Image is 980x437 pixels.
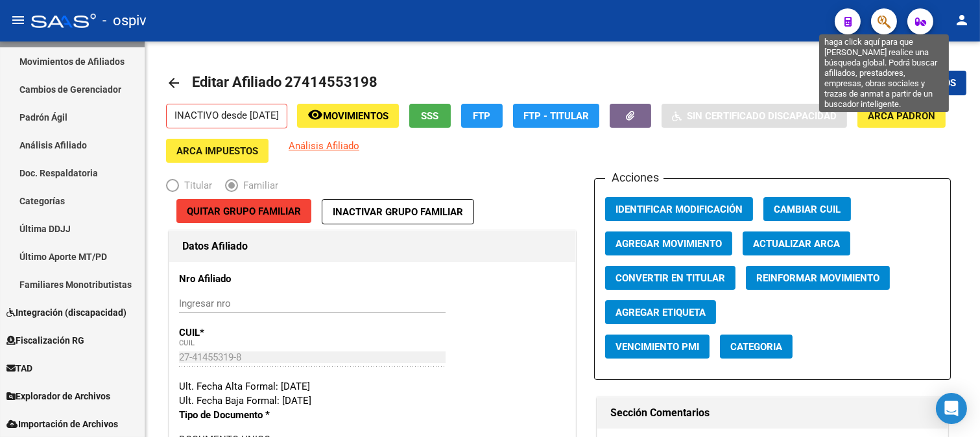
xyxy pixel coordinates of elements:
span: Identificar Modificación [615,204,743,215]
span: Integración (discapacidad) [6,305,126,320]
span: ARCA Impuestos [176,145,258,157]
span: Sin Certificado Discapacidad [687,110,837,122]
span: Actualizar ARCA [753,238,840,250]
span: Importación de Archivos [6,417,118,431]
button: Agregar Movimiento [605,231,732,255]
span: Movimientos [323,110,388,122]
mat-radio-group: Elija una opción [166,182,291,194]
span: Guardar cambios [865,78,956,89]
div: Ult. Fecha Alta Formal: [DATE] [179,379,566,394]
button: Categoria [720,335,793,359]
span: TAD [6,361,32,375]
button: ARCA Padrón [857,104,946,128]
span: Agregar Movimiento [615,238,722,250]
button: Identificar Modificación [605,197,753,221]
div: Ult. Fecha Baja Formal: [DATE] [179,394,566,408]
span: Quitar Grupo Familiar [187,206,301,217]
span: - ospiv [102,6,147,35]
span: FTP [473,110,491,122]
mat-icon: remove_red_eye [307,107,323,123]
span: FTP - Titular [523,110,589,122]
h1: Sección Comentarios [610,403,935,423]
button: Inactivar Grupo Familiar [322,199,474,224]
p: CUIL [179,325,295,340]
button: Cambiar CUIL [763,197,851,221]
span: Categoria [730,341,782,353]
button: Convertir en Titular [605,266,735,290]
h1: Datos Afiliado [182,236,562,257]
button: Movimientos [297,104,399,128]
button: ARCA Impuestos [166,139,269,163]
button: SSS [409,104,451,128]
button: Quitar Grupo Familiar [176,199,311,223]
span: Editar Afiliado 27414553198 [192,74,377,90]
p: Tipo de Documento * [179,408,295,422]
button: Guardar cambios [839,71,966,95]
span: Reinformar Movimiento [756,272,879,284]
div: Open Intercom Messenger [936,393,967,424]
span: ARCA Padrón [868,110,935,122]
span: Vencimiento PMI [615,341,699,353]
span: Análisis Afiliado [289,140,359,152]
span: Convertir en Titular [615,272,725,284]
button: Reinformar Movimiento [746,266,890,290]
button: Agregar Etiqueta [605,300,716,324]
span: Cambiar CUIL [774,204,841,215]
span: Explorador de Archivos [6,389,110,403]
mat-icon: arrow_back [166,75,182,91]
span: SSS [422,110,439,122]
p: INACTIVO desde [DATE] [166,104,287,128]
span: Fiscalización RG [6,333,84,348]
span: Familiar [238,178,278,193]
button: Sin Certificado Discapacidad [662,104,847,128]
button: Actualizar ARCA [743,231,850,255]
p: Nro Afiliado [179,272,295,286]
mat-icon: menu [10,12,26,28]
h3: Acciones [605,169,663,187]
button: Vencimiento PMI [605,335,710,359]
button: FTP - Titular [513,104,599,128]
span: Titular [179,178,212,193]
span: Agregar Etiqueta [615,307,706,318]
button: FTP [461,104,503,128]
mat-icon: save [850,75,865,90]
mat-icon: person [954,12,970,28]
span: Inactivar Grupo Familiar [333,206,463,218]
